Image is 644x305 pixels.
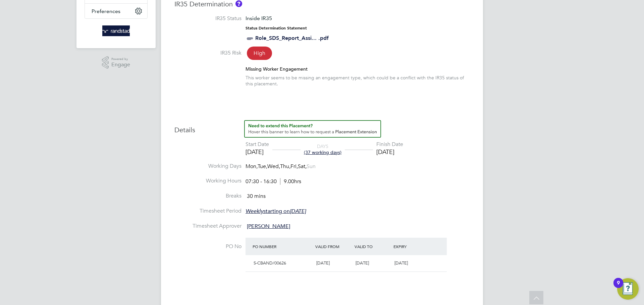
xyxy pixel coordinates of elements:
span: 9.00hrs [280,178,301,185]
label: Working Days [174,163,241,170]
em: Weekly [246,208,263,215]
div: [DATE] [246,148,269,156]
label: PO No [174,243,241,250]
label: IR35 Status [174,15,241,22]
span: Sun [307,163,316,170]
button: Open Resource Center, 9 new notifications [617,278,639,300]
span: [DATE] [394,260,408,266]
a: Go to home page [85,25,148,36]
div: PO Number [251,240,314,252]
div: 07:30 - 16:30 [246,178,301,185]
div: DAYS [301,143,345,155]
button: How to extend a Placement? [244,120,381,138]
span: Inside IR35 [246,15,272,21]
span: [DATE] [356,260,369,266]
label: IR35 Risk [174,50,241,57]
label: Working Hours [174,177,241,184]
strong: Status Determination Statement [246,26,307,30]
span: Tue, [258,163,267,170]
span: Mon, [246,163,258,170]
div: Valid From [314,240,353,252]
span: Sat, [298,163,307,170]
div: Missing Worker Engagement [246,66,470,72]
div: This worker seems to be missing an engagement type, which could be a conflict with the IR35 statu... [246,75,470,87]
div: Expiry [392,240,431,252]
div: Valid To [353,240,392,252]
div: Finish Date [376,141,403,148]
span: starting on [246,208,306,215]
span: [PERSON_NAME] [247,223,290,230]
span: [DATE] [316,260,330,266]
label: Timesheet Approver [174,223,241,230]
em: [DATE] [290,208,306,215]
span: (37 working days) [304,149,341,155]
div: [DATE] [376,148,403,156]
span: High [247,47,272,60]
span: 30 mins [247,193,266,200]
img: randstad-logo-retina.png [102,25,130,36]
span: Preferences [92,8,120,14]
button: About IR35 [235,0,242,7]
span: Wed, [267,163,280,170]
span: Powered by [111,56,130,62]
h3: Details [174,120,470,134]
div: 9 [617,283,620,292]
a: Powered byEngage [102,56,130,69]
label: Breaks [174,193,241,200]
span: S-CBAND/00626 [254,260,286,266]
span: Fri, [290,163,298,170]
div: Start Date [246,141,269,148]
a: Role_SDS_Report_Assi... .pdf [255,35,329,41]
button: Preferences [85,4,147,18]
span: Thu, [280,163,290,170]
label: Timesheet Period [174,208,241,215]
span: Engage [111,62,130,68]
